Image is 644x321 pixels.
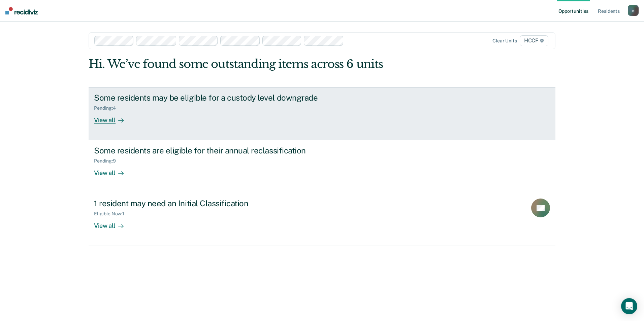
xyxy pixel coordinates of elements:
[89,57,462,71] div: Hi. We’ve found some outstanding items across 6 units
[94,105,121,111] div: Pending : 4
[628,5,639,16] button: n
[520,35,548,46] span: HCCF
[5,7,38,14] img: Recidiviz
[94,199,330,208] div: 1 resident may need an Initial Classification
[94,146,330,155] div: Some residents are eligible for their annual reclassification
[94,164,132,177] div: View all
[94,211,130,217] div: Eligible Now : 1
[621,298,637,314] div: Open Intercom Messenger
[89,140,555,193] a: Some residents are eligible for their annual reclassificationPending:9View all
[94,217,132,230] div: View all
[89,87,555,140] a: Some residents may be eligible for a custody level downgradePending:4View all
[94,111,132,124] div: View all
[492,38,517,44] div: Clear units
[94,93,330,103] div: Some residents may be eligible for a custody level downgrade
[94,158,121,164] div: Pending : 9
[89,193,555,246] a: 1 resident may need an Initial ClassificationEligible Now:1View all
